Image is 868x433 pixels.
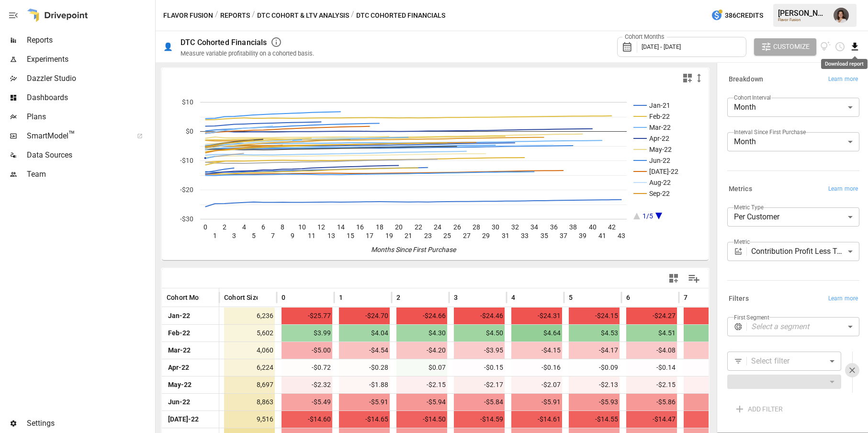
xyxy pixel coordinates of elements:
[167,342,192,359] span: Mar-22
[405,232,412,239] text: 21
[734,313,769,321] label: First Segment
[463,232,471,239] text: 27
[751,242,859,261] div: Contribution Profit Less Total Marketing Spend
[626,359,677,376] span: -$0.14
[511,308,562,324] span: -$24.31
[339,342,390,359] span: -$4.54
[347,232,354,239] text: 15
[162,88,709,260] svg: A chart.
[27,111,153,123] span: Plans
[339,411,390,428] span: -$14.65
[727,207,859,227] div: Per Customer
[282,308,332,324] span: -$25.77
[396,325,447,342] span: $4.30
[569,325,620,342] span: $4.53
[511,411,562,428] span: -$14.61
[828,2,855,29] button: Franziska Ibscher
[778,18,828,22] div: Flavor Fusion
[511,223,519,231] text: 32
[68,129,75,141] span: ™
[734,203,764,211] label: Metric Type
[282,293,285,302] span: 0
[778,9,828,18] div: [PERSON_NAME]
[415,223,422,231] text: 22
[224,325,275,342] span: 5,602
[167,308,192,324] span: Jan-22
[688,291,702,304] button: Sort
[163,42,173,51] div: 👤
[396,342,447,359] span: -$4.20
[163,10,213,22] button: Flavor Fusion
[684,308,734,324] span: -$24.28
[642,43,681,50] span: [DATE] - [DATE]
[631,291,644,304] button: Sort
[725,10,763,22] span: 386 Credits
[773,41,810,53] span: Customize
[649,102,670,109] text: Jan-21
[396,359,447,376] span: $0.07
[308,232,316,239] text: 11
[27,92,153,103] span: Dashboards
[327,232,335,239] text: 13
[820,38,831,56] button: View documentation
[684,394,734,410] span: -$5.80
[511,376,562,393] span: -$2.07
[849,41,860,52] button: Download report
[734,93,771,102] label: Cohort Interval
[751,322,809,331] em: Select a segment
[213,232,217,239] text: 1
[186,127,193,135] text: $0
[401,291,415,304] button: Sort
[626,342,677,359] span: -$4.08
[282,376,332,393] span: -$2.32
[259,291,272,304] button: Sort
[751,355,826,366] span: Select filter
[282,325,332,342] span: $3.99
[473,223,480,231] text: 28
[684,293,688,302] span: 7
[560,232,567,239] text: 37
[224,342,275,359] span: 4,060
[541,232,548,239] text: 35
[396,411,447,428] span: -$14.50
[729,294,749,304] h6: Filters
[482,232,490,239] text: 29
[734,238,750,246] label: Metric
[589,223,597,231] text: 40
[492,223,499,231] text: 30
[511,293,515,302] span: 4
[223,223,226,231] text: 2
[834,41,845,52] button: Schedule report
[569,376,620,393] span: -$2.13
[317,223,325,231] text: 12
[344,291,357,304] button: Sort
[252,10,255,22] div: /
[224,293,260,302] span: Cohort Size
[339,325,390,342] span: $4.04
[754,38,816,56] button: Customize
[224,308,275,324] span: 6,236
[834,8,849,23] img: Franziska Ibscher
[626,411,677,428] span: -$14.47
[424,232,432,239] text: 23
[684,342,734,359] span: -$4.13
[215,10,218,22] div: /
[727,132,859,151] div: Month
[271,232,275,239] text: 7
[649,157,670,164] text: Jun-22
[167,376,193,393] span: May-22
[396,394,447,410] span: -$5.94
[511,325,562,342] span: $4.64
[684,359,734,376] span: -$0.15
[618,232,625,239] text: 43
[454,376,505,393] span: -$2.17
[261,223,265,231] text: 6
[569,223,577,231] text: 38
[626,394,677,410] span: -$5.86
[598,232,606,239] text: 41
[569,308,620,324] span: -$24.15
[224,376,275,393] span: 8,697
[454,325,505,342] span: $4.50
[569,293,573,302] span: 5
